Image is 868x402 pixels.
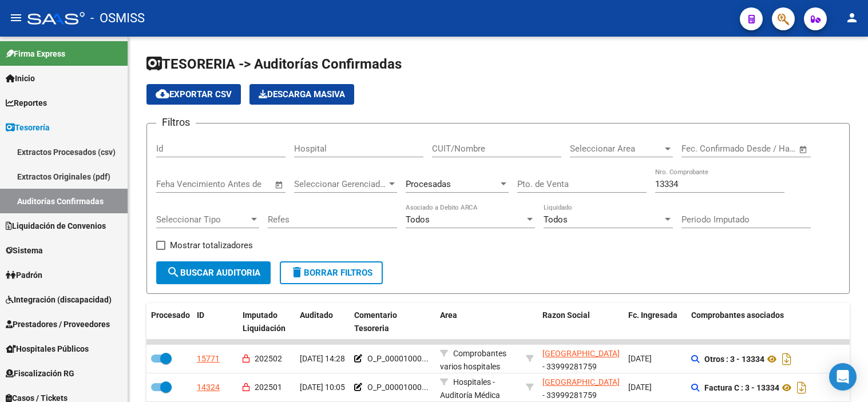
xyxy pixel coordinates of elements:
span: Hospitales - Auditoría Médica [440,377,500,400]
span: Mostrar totalizadores [170,238,253,252]
input: Fecha fin [738,144,794,154]
span: [GEOGRAPHIC_DATA] [542,377,620,387]
datatable-header-cell: Auditado [295,303,350,341]
h3: Filtros [156,114,196,130]
i: Descargar documento [794,379,809,397]
span: [DATE] 14:28 [300,354,345,363]
div: - 33999281759 [542,376,619,400]
datatable-header-cell: Comprobantes asociados [687,303,858,341]
span: Prestadores / Proveedores [6,318,110,331]
span: Comentario Tesoreria [354,311,397,333]
span: Hospitales Públicos [6,343,89,355]
span: 202502 [255,354,282,363]
span: Seleccionar Area [570,144,663,154]
span: ID [197,311,204,320]
span: 202501 [255,383,282,392]
span: [DATE] [628,383,652,392]
button: Open calendar [797,143,810,156]
span: Integración (discapacidad) [6,293,112,306]
span: Fc. Ingresada [628,311,677,320]
button: Exportar CSV [146,84,241,105]
div: Open Intercom Messenger [829,363,857,391]
button: Buscar Auditoria [156,261,271,284]
span: Padrón [6,269,42,281]
span: Comprobantes varios hospitales [440,349,506,371]
span: Sistema [6,244,43,257]
mat-icon: search [167,265,180,279]
span: Exportar CSV [156,89,232,99]
input: Fecha inicio [681,144,728,154]
strong: Otros : 3 - 13334 [704,355,764,364]
datatable-header-cell: Area [435,303,521,341]
span: Fiscalización RG [6,367,74,380]
span: Buscar Auditoria [167,268,260,278]
span: Inicio [6,72,35,85]
span: Descarga Masiva [259,89,345,99]
span: Procesado [151,311,190,320]
span: [DATE] 10:05 [300,383,345,392]
div: 15771 [197,352,220,365]
span: - OSMISS [90,6,145,31]
mat-icon: delete [290,265,304,279]
span: O_P_00001000... [367,383,429,392]
span: Comprobantes asociados [691,311,784,320]
span: O_P_00001000... [367,354,429,363]
span: Todos [544,214,568,225]
datatable-header-cell: Razon Social [538,303,624,341]
span: Imputado Liquidación [243,311,286,333]
datatable-header-cell: ID [192,303,238,341]
button: Descarga Masiva [249,84,354,105]
span: Todos [406,214,430,225]
div: 14324 [197,381,220,394]
span: TESORERIA -> Auditorías Confirmadas [146,56,402,72]
button: Borrar Filtros [280,261,383,284]
span: Borrar Filtros [290,268,372,278]
span: Seleccionar Gerenciador [294,179,387,189]
i: Descargar documento [779,350,794,368]
mat-icon: cloud_download [156,87,169,101]
span: Area [440,311,457,320]
span: Procesadas [406,179,451,189]
div: - 33999281759 [542,347,619,371]
span: Firma Express [6,47,65,60]
datatable-header-cell: Procesado [146,303,192,341]
span: Seleccionar Tipo [156,214,249,225]
mat-icon: person [845,11,859,25]
span: [DATE] [628,354,652,363]
span: Reportes [6,97,47,109]
datatable-header-cell: Comentario Tesoreria [350,303,435,341]
datatable-header-cell: Imputado Liquidación [238,303,295,341]
strong: Factura C : 3 - 13334 [704,383,779,392]
span: Razon Social [542,311,590,320]
button: Open calendar [273,178,286,192]
span: Auditado [300,311,333,320]
mat-icon: menu [9,11,23,25]
app-download-masive: Descarga masiva de comprobantes (adjuntos) [249,84,354,105]
datatable-header-cell: Fc. Ingresada [624,303,687,341]
span: Tesorería [6,121,50,134]
span: [GEOGRAPHIC_DATA] [542,349,620,358]
span: Liquidación de Convenios [6,220,106,232]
